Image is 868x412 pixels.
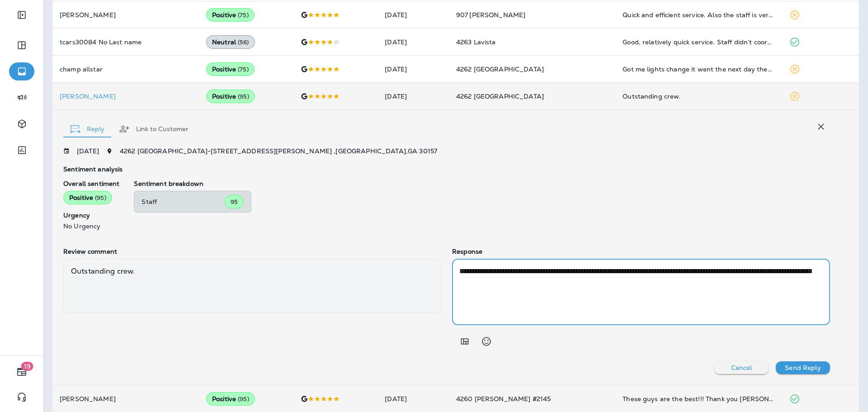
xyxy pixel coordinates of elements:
[63,223,119,230] p: No Urgency
[785,364,821,371] p: Send Reply
[477,332,495,350] button: Select an emoji
[112,113,196,145] button: Link to Customer
[206,35,255,49] div: Neutral
[21,362,33,371] span: 19
[206,90,255,103] div: Positive
[134,180,830,187] p: Sentiment breakdown
[60,395,192,403] p: [PERSON_NAME]
[714,361,769,374] button: Cancel
[60,38,192,46] p: tcars30084 No Last name
[377,28,449,56] td: [DATE]
[63,248,441,255] p: Review comment
[238,11,249,19] span: ( 75 )
[238,38,249,46] span: ( 56 )
[456,11,525,19] span: 907 [PERSON_NAME]
[206,392,255,406] div: Positive
[63,259,441,313] div: Outstanding crew.
[456,395,551,403] span: 4260 [PERSON_NAME] #2145
[95,194,106,202] span: ( 95 )
[60,11,192,19] p: [PERSON_NAME]
[238,66,249,73] span: ( 75 )
[377,56,449,83] td: [DATE]
[623,92,774,101] div: Outstanding crew.
[731,364,752,371] p: Cancel
[623,10,774,19] div: Quick and efficient service. Also the staff is very nice
[377,1,449,28] td: [DATE]
[60,93,192,100] div: Click to view Customer Drawer
[63,191,112,204] div: Positive
[456,92,544,100] span: 4262 [GEOGRAPHIC_DATA]
[206,8,255,22] div: Positive
[60,93,192,100] p: [PERSON_NAME]
[623,65,774,74] div: Got me lights change it went the next day they replaced it with no hassle good people
[60,66,192,73] p: champ allstar
[63,212,119,219] p: Urgency
[9,6,34,24] button: Expand Sidebar
[231,198,238,206] span: 95
[142,198,225,205] p: Staff
[623,38,774,47] div: Good, relatively quick service. Staff didn’t coordinate to apply my discount coupon shown at chec...
[456,65,544,73] span: 4262 [GEOGRAPHIC_DATA]
[9,363,34,381] button: 19
[63,180,119,187] p: Overall sentiment
[206,62,255,76] div: Positive
[238,93,249,100] span: ( 95 )
[238,395,249,403] span: ( 95 )
[623,394,774,403] div: These guys are the best!!! Thank you AJ!
[120,147,437,155] span: 4262 [GEOGRAPHIC_DATA] - [STREET_ADDRESS][PERSON_NAME] , [GEOGRAPHIC_DATA] , GA 30157
[456,38,496,46] span: 4263 Lavista
[377,83,449,110] td: [DATE]
[776,361,830,374] button: Send Reply
[77,147,99,155] p: [DATE]
[63,113,112,145] button: Reply
[456,332,474,350] button: Add in a premade template
[63,166,830,173] p: Sentiment analysis
[452,248,830,255] p: Response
